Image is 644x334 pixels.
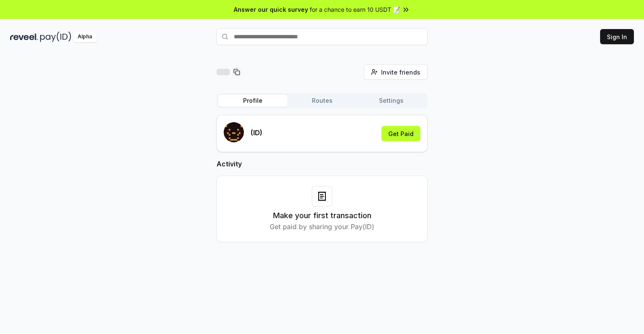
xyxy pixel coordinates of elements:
img: pay_id [40,32,71,42]
p: Get paid by sharing your Pay(ID) [270,222,374,232]
img: reveel_dark [10,32,38,42]
span: Invite friends [381,68,420,77]
h2: Activity [216,159,428,169]
button: Settings [357,95,426,107]
h3: Make your first transaction [273,210,371,222]
button: Profile [218,95,287,107]
button: Sign In [600,29,634,44]
button: Invite friends [364,64,428,80]
button: Routes [287,95,357,107]
span: Answer our quick survey [234,5,308,14]
p: (ID) [251,128,262,138]
span: for a chance to earn 10 USDT 📝 [310,5,400,14]
button: Get Paid [382,126,420,141]
div: Alpha [73,32,97,42]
